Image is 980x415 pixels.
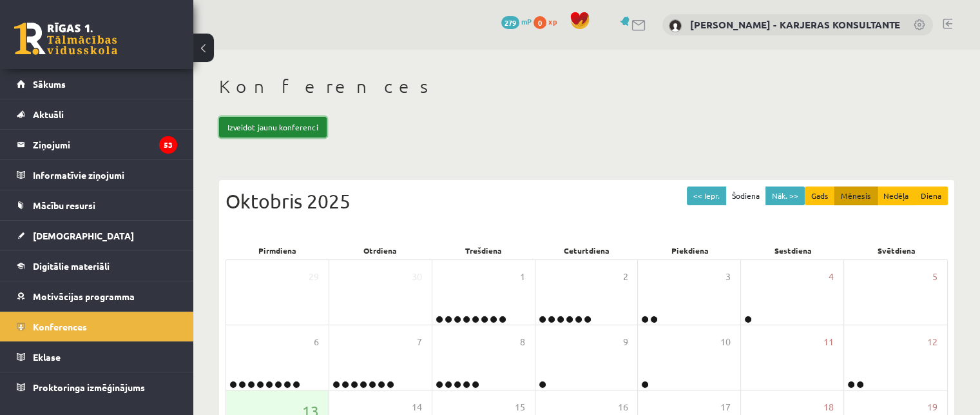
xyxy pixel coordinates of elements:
[33,381,145,393] span: Proktoringa izmēģinājums
[622,270,628,284] span: 2
[725,187,766,205] button: Šodiena
[17,190,177,220] a: Mācību resursi
[687,187,726,205] button: << Iepr.
[432,241,535,259] div: Trešdiena
[33,130,177,159] legend: Ziņojumi
[720,335,731,349] span: 10
[314,335,319,349] span: 6
[805,187,835,205] button: Gads
[17,251,177,281] a: Digitālie materiāli
[535,241,638,259] div: Ceturtdiena
[17,99,177,129] a: Aktuāli
[690,18,900,31] a: [PERSON_NAME] - KARJERAS KONSULTANTE
[412,270,422,284] span: 30
[17,372,177,402] a: Proktoringa izmēģinājums
[33,230,134,241] span: [DEMOGRAPHIC_DATA]
[33,290,135,302] span: Motivācijas programma
[877,187,915,205] button: Nedēļa
[417,335,422,349] span: 7
[501,16,519,29] span: 279
[520,270,525,284] span: 1
[159,136,177,154] i: 53
[17,312,177,341] a: Konferences
[17,281,177,311] a: Motivācijas programma
[533,16,563,26] a: 0 xp
[309,270,319,284] span: 29
[33,108,64,120] span: Aktuāli
[927,400,937,414] span: 19
[226,187,948,216] div: Oktobris 2025
[669,19,682,32] img: Karīna Saveļjeva - KARJERAS KONSULTANTE
[742,241,845,259] div: Sestdiena
[17,342,177,372] a: Eklase
[845,241,948,259] div: Svētdiena
[17,221,177,250] a: [DEMOGRAPHIC_DATA]
[515,400,525,414] span: 15
[834,187,878,205] button: Mēnesis
[520,335,525,349] span: 8
[17,69,177,99] a: Sākums
[548,16,557,26] span: xp
[639,241,742,259] div: Piekdiena
[226,241,329,259] div: Pirmdiena
[329,241,432,259] div: Otrdiena
[33,351,61,363] span: Eklase
[33,321,87,332] span: Konferences
[765,187,805,205] button: Nāk. >>
[829,270,834,284] span: 4
[33,78,66,90] span: Sākums
[725,270,731,284] span: 3
[219,76,954,97] h1: Konferences
[720,400,731,414] span: 17
[617,400,628,414] span: 16
[501,16,532,26] a: 279 mP
[521,16,532,26] span: mP
[412,400,422,414] span: 14
[14,23,117,55] a: Rīgas 1. Tālmācības vidusskola
[533,16,546,29] span: 0
[914,187,948,205] button: Diena
[823,335,834,349] span: 11
[33,260,110,272] span: Digitālie materiāli
[932,270,937,284] span: 5
[622,335,628,349] span: 9
[219,117,327,137] a: Izveidot jaunu konferenci
[17,130,177,159] a: Ziņojumi53
[823,400,834,414] span: 18
[33,199,95,211] span: Mācību resursi
[33,160,177,190] legend: Informatīvie ziņojumi
[927,335,937,349] span: 12
[17,160,177,190] a: Informatīvie ziņojumi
